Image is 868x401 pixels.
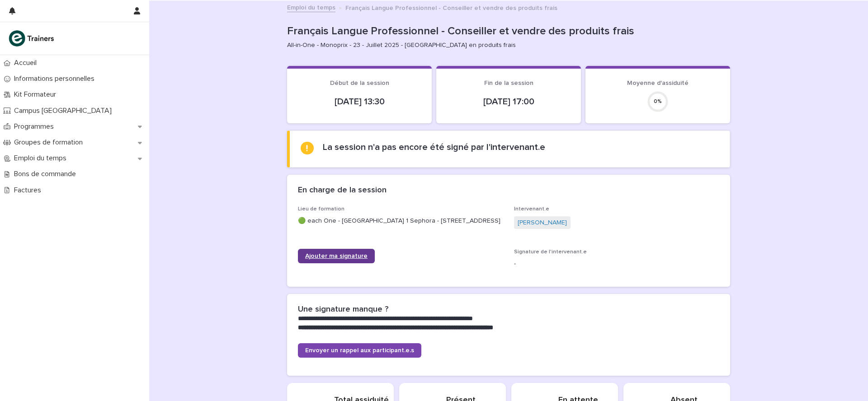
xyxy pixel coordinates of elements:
span: Moyenne d'assiduité [627,80,689,86]
h2: Une signature manque ? [298,305,388,315]
p: Français Langue Professionnel - Conseiller et vendre des produits frais [345,2,557,12]
span: Envoyer un rappel aux participant.e.s [305,347,414,354]
p: Français Langue Professionnel - Conseiller et vendre des produits frais [287,25,726,38]
p: - [514,259,719,269]
p: Groupes de formation [10,138,90,147]
p: [DATE] 13:30 [298,96,421,107]
p: Accueil [10,59,44,67]
a: Ajouter ma signature [298,249,375,263]
span: Ajouter ma signature [305,253,368,259]
p: Programmes [10,122,61,131]
p: Emploi du temps [10,154,74,163]
p: [DATE] 17:00 [447,96,570,107]
a: Envoyer un rappel aux participant.e.s [298,343,421,358]
p: Bons de commande [10,170,83,178]
span: Fin de la session [484,80,533,86]
div: 0 % [647,98,669,105]
p: Factures [10,186,48,195]
span: Signature de l'intervenant.e [514,249,587,255]
img: K0CqGN7SDeD6s4JG8KQk [7,29,57,47]
a: [PERSON_NAME] [518,218,567,228]
span: Lieu de formation [298,206,344,212]
a: Emploi du temps [287,2,335,12]
span: Intervenant.e [514,206,549,212]
p: All-in-One - Monoprix - 23 - Juillet 2025 - [GEOGRAPHIC_DATA] en produits frais [287,42,723,49]
p: 🟢 each One - [GEOGRAPHIC_DATA] 1 Sephora - [STREET_ADDRESS] [298,216,503,226]
h2: En charge de la session [298,186,387,196]
h2: La session n'a pas encore été signé par l'intervenant.e [323,142,545,153]
span: Début de la session [330,80,389,86]
p: Campus [GEOGRAPHIC_DATA] [10,107,119,115]
p: Informations personnelles [10,75,102,83]
p: Kit Formateur [10,90,63,99]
